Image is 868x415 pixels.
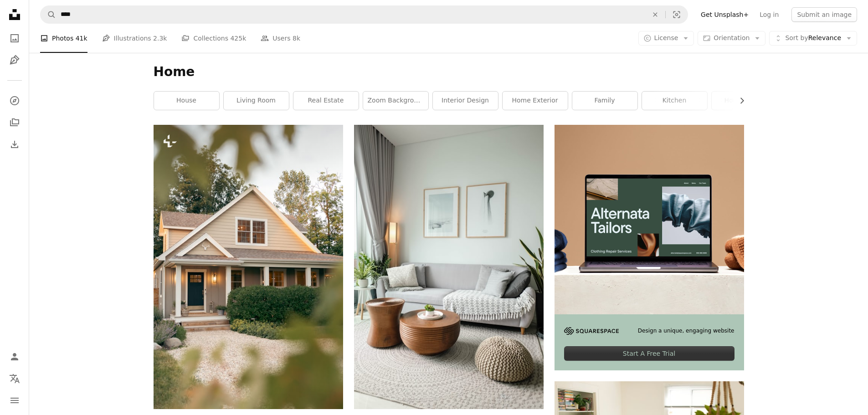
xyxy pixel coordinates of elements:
a: Get Unsplash+ [695,7,754,22]
button: Clear [645,6,665,23]
div: Start A Free Trial [564,346,734,361]
button: Sort byRelevance [769,31,857,46]
a: interior design [433,92,498,110]
span: Relevance [785,34,841,43]
span: Design a unique, engaging website [638,327,734,335]
a: kitchen [642,92,707,110]
img: a living room filled with furniture and a large window [354,125,544,409]
img: a house with a blue front door and a brown front door [154,125,343,409]
h1: Home [154,64,744,80]
button: Language [5,369,24,388]
a: Download History [5,135,24,154]
a: Log in / Sign up [5,348,24,366]
span: 425k [230,33,246,43]
span: Orientation [714,34,750,41]
span: License [654,34,678,41]
a: real estate [293,92,359,110]
img: file-1705255347840-230a6ab5bca9image [564,327,619,335]
button: Visual search [666,6,688,23]
button: Submit an image [791,7,857,22]
a: home decor [712,92,777,110]
span: 2.3k [153,33,167,43]
button: Orientation [698,31,765,46]
span: 8k [293,33,300,43]
button: scroll list to the right [734,92,744,110]
a: Collections [5,113,24,132]
a: Explore [5,92,24,110]
a: Collections 425k [181,24,246,53]
a: Illustrations [5,51,24,69]
a: house [154,92,219,110]
a: a house with a blue front door and a brown front door [154,262,343,271]
img: file-1707885205802-88dd96a21c72image [555,125,744,314]
a: home exterior [503,92,568,110]
a: a living room filled with furniture and a large window [354,262,544,271]
a: zoom background [363,92,428,110]
span: Sort by [785,34,808,41]
button: Menu [5,391,24,410]
a: Users 8k [261,24,300,53]
a: Illustrations 2.3k [102,24,167,53]
a: living room [224,92,289,110]
a: family [572,92,637,110]
a: Log in [754,7,784,22]
a: Design a unique, engaging websiteStart A Free Trial [555,125,744,370]
button: License [638,31,694,46]
form: Find visuals sitewide [40,5,688,24]
a: Photos [5,29,24,47]
button: Search Unsplash [41,6,56,23]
